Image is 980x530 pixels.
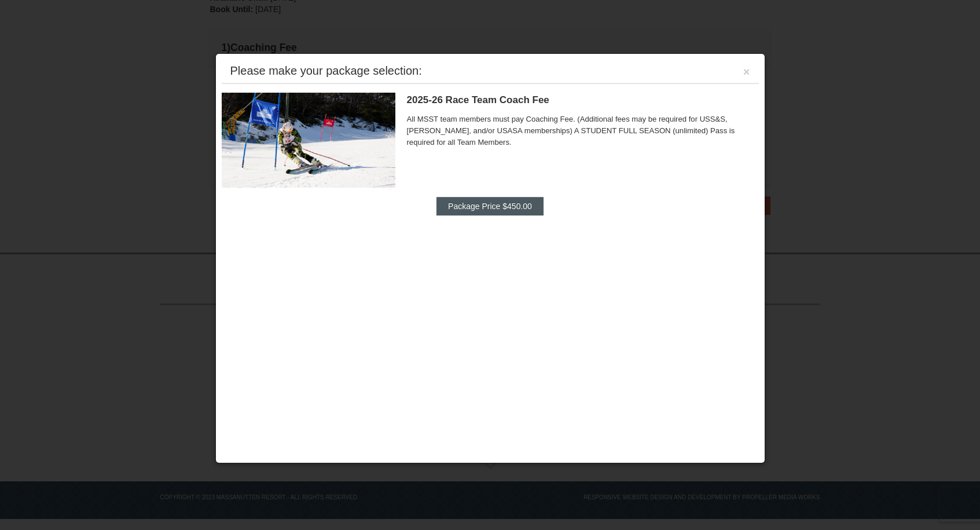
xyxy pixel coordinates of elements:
[222,93,395,188] img: 6619937-211-5c6956ec.jpg
[407,94,759,106] h5: 2025-26 Race Team Coach Fee
[436,197,544,215] button: Package Price $450.00
[407,114,759,148] span: All MSST team members must pay Coaching Fee. (Additional fees may be required for USS&S, [PERSON_...
[743,66,750,78] button: ×
[230,65,422,76] div: Please make your package selection:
